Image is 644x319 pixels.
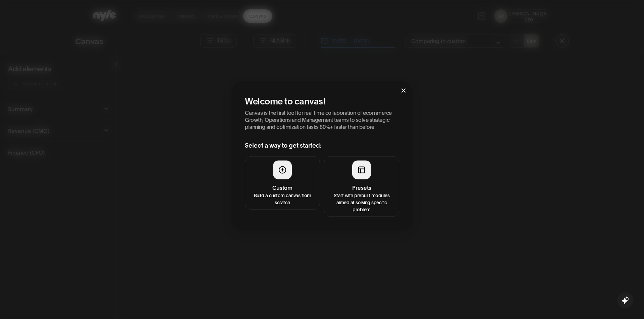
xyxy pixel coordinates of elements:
[249,191,316,205] p: Build a custom canvas from scratch
[328,183,395,191] h4: Presets
[401,88,406,93] span: close
[245,94,399,106] h2: Welcome to canvas!
[245,108,399,130] p: Canvas is the first tool for real time collaboration of ecommerce Growth, Operations and Manageme...
[394,81,413,99] button: Close
[328,191,395,212] p: Start with prebuilt modules aimed at solving specific problem
[245,156,320,210] button: CustomBuild a custom canvas from scratch
[249,183,316,191] h4: Custom
[245,140,399,149] h3: Select a way to get started:
[324,156,399,217] button: PresetsStart with prebuilt modules aimed at solving specific problem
